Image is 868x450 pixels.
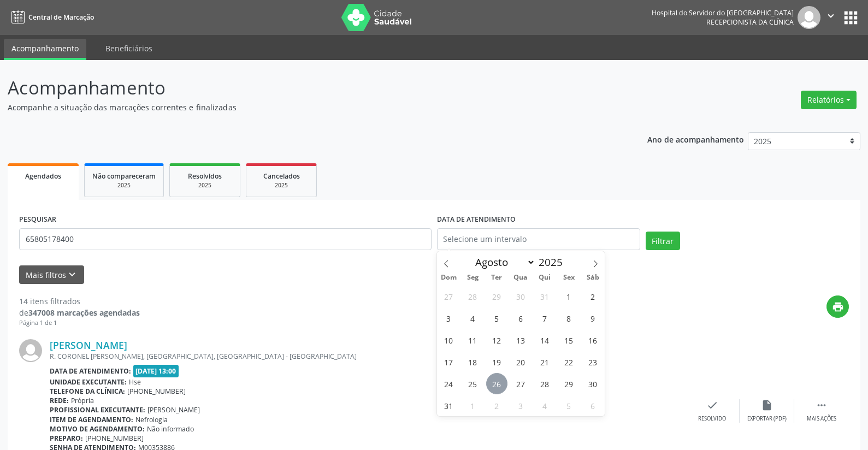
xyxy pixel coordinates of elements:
span: Setembro 6, 2025 [582,395,604,416]
span: Sex [557,274,581,281]
div: Mais ações [807,415,836,423]
b: Preparo: [50,434,83,443]
span: Agosto 31, 2025 [438,395,459,416]
span: Agosto 1, 2025 [558,286,580,307]
div: 14 itens filtrados [19,295,140,307]
span: Não informado [147,424,194,434]
span: [PHONE_NUMBER] [127,387,186,396]
span: Julho 30, 2025 [510,286,532,307]
span: Cancelados [263,171,300,181]
span: Agosto 2, 2025 [582,286,604,307]
div: Página 1 de 1 [19,318,140,328]
span: Dom [437,274,461,281]
a: Central de Marcação [8,8,94,26]
i: keyboard_arrow_down [66,269,78,281]
span: Agosto 27, 2025 [510,373,532,394]
span: Agosto 22, 2025 [558,351,580,372]
label: PESQUISAR [19,211,56,228]
b: Rede: [50,396,69,405]
div: 2025 [92,181,156,190]
span: Ter [485,274,509,281]
b: Unidade executante: [50,377,127,387]
button: apps [841,8,860,27]
span: Setembro 5, 2025 [558,395,580,416]
div: 2025 [254,181,309,190]
span: Setembro 4, 2025 [534,395,556,416]
span: Agosto 18, 2025 [462,351,483,372]
span: Agosto 15, 2025 [558,329,580,351]
span: Agosto 23, 2025 [582,351,604,372]
span: Agosto 12, 2025 [486,329,507,351]
span: Agosto 14, 2025 [534,329,556,351]
span: Setembro 3, 2025 [510,395,532,416]
span: [PHONE_NUMBER] [85,434,144,443]
img: img [19,339,42,362]
label: DATA DE ATENDIMENTO [437,211,516,228]
i: print [832,301,844,313]
span: Sáb [581,274,605,281]
span: Julho 27, 2025 [438,286,459,307]
strong: 347008 marcações agendadas [28,307,140,318]
span: Agosto 21, 2025 [534,351,556,372]
span: Agosto 13, 2025 [510,329,532,351]
span: Agosto 16, 2025 [582,329,604,351]
span: Agosto 10, 2025 [438,329,459,351]
span: Setembro 2, 2025 [486,395,507,416]
span: Central de Marcação [28,13,94,22]
span: Agosto 17, 2025 [438,351,459,372]
span: Julho 28, 2025 [462,286,483,307]
span: Não compareceram [92,171,156,181]
input: Year [535,255,571,269]
div: Resolvido [698,415,726,423]
p: Acompanhe a situação das marcações correntes e finalizadas [8,102,605,113]
span: Agosto 9, 2025 [582,307,604,329]
span: Qui [533,274,557,281]
div: Exportar (PDF) [747,415,787,423]
i: insert_drive_file [761,399,773,411]
span: Recepcionista da clínica [706,17,794,27]
select: Month [470,254,536,270]
span: Agendados [25,171,61,181]
button: Filtrar [646,232,680,250]
span: [DATE] 13:00 [133,365,179,377]
a: Beneficiários [98,39,160,58]
span: Agosto 29, 2025 [558,373,580,394]
span: Julho 31, 2025 [534,286,556,307]
span: Agosto 24, 2025 [438,373,459,394]
span: Agosto 7, 2025 [534,307,556,329]
div: de [19,307,140,318]
span: Agosto 20, 2025 [510,351,532,372]
button: print [826,295,849,318]
input: Selecione um intervalo [437,228,640,250]
b: Item de agendamento: [50,415,133,424]
div: Hospital do Servidor do [GEOGRAPHIC_DATA] [652,8,794,17]
span: Julho 29, 2025 [486,286,507,307]
a: [PERSON_NAME] [50,339,127,351]
span: Setembro 1, 2025 [462,395,483,416]
a: Acompanhamento [4,39,86,60]
span: Seg [460,274,485,281]
input: Nome, código do beneficiário ou CPF [19,228,432,250]
b: Telefone da clínica: [50,387,125,396]
b: Motivo de agendamento: [50,424,145,434]
span: Agosto 11, 2025 [462,329,483,351]
div: R. CORONEL [PERSON_NAME], [GEOGRAPHIC_DATA], [GEOGRAPHIC_DATA] - [GEOGRAPHIC_DATA] [50,352,685,361]
span: Agosto 6, 2025 [510,307,532,329]
span: Hse [129,377,141,387]
b: Profissional executante: [50,405,145,415]
span: Agosto 26, 2025 [486,373,507,394]
i: check [706,399,718,411]
span: Agosto 5, 2025 [486,307,507,329]
span: Agosto 30, 2025 [582,373,604,394]
button:  [820,6,841,29]
span: [PERSON_NAME] [147,405,200,415]
span: Agosto 3, 2025 [438,307,459,329]
span: Agosto 8, 2025 [558,307,580,329]
p: Acompanhamento [8,74,605,102]
span: Agosto 25, 2025 [462,373,483,394]
span: Resolvidos [188,171,222,181]
p: Ano de acompanhamento [647,132,744,146]
i:  [825,10,837,22]
img: img [798,6,820,29]
span: Própria [71,396,94,405]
